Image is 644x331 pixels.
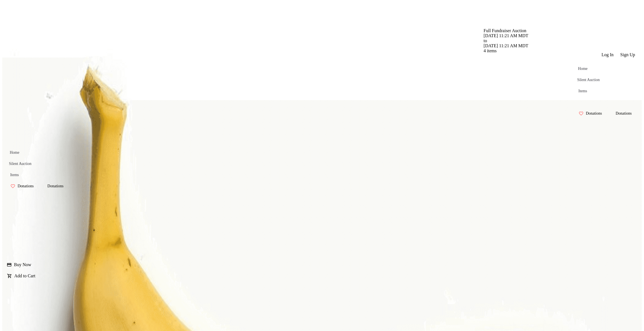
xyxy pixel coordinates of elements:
div: to [484,38,528,43]
button: Sign Up [617,49,638,60]
div: [DATE] 11:21 AM MDT [484,33,528,38]
a: Donations [574,108,609,119]
a: Silent Auction [574,74,603,86]
a: Items [6,169,23,181]
button: Log In [598,49,617,60]
span: Home [578,67,588,71]
div: Full Fundraiser Auction [484,28,528,33]
span: Items [10,173,19,177]
a: Silent Auction [6,158,35,169]
a: Items [574,86,592,97]
span: Silent Auction [577,78,600,82]
span: Items [578,89,587,93]
span: Donations [615,111,632,116]
span: Log In [602,52,614,57]
a: Donations [6,181,41,192]
span: Donations [586,111,602,116]
span: Donations [48,184,64,188]
span: Home [10,150,19,155]
span: Donations [18,184,34,188]
div: 4 items [484,48,528,53]
a: Home [574,63,592,74]
a: Donations [41,181,70,192]
a: Donations [609,108,638,119]
span: Silent Auction [9,162,32,166]
div: [DATE] 11:21 AM MDT [484,43,528,48]
a: Home [6,147,23,158]
span: Sign Up [620,52,635,57]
